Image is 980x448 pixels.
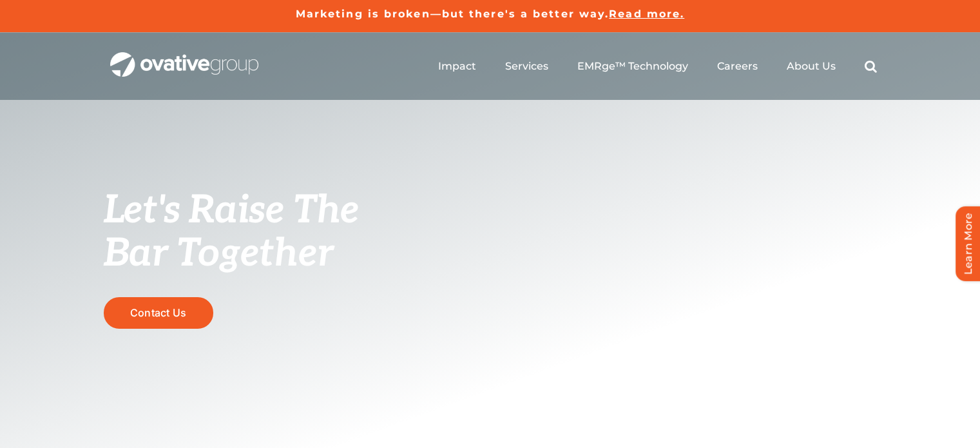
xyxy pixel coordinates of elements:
a: About Us [787,60,836,73]
a: Search [865,60,877,73]
a: Careers [717,60,758,73]
a: Contact Us [104,297,213,329]
a: OG_Full_horizontal_WHT [110,51,258,63]
span: Bar Together [104,231,333,277]
span: Contact Us [130,307,186,319]
a: Read more. [609,8,684,20]
a: EMRge™ Technology [577,60,688,73]
nav: Menu [438,46,877,87]
a: Services [505,60,548,73]
span: Let's Raise The [104,188,360,234]
a: Impact [438,60,476,73]
a: Marketing is broken—but there's a better way. [296,8,610,20]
